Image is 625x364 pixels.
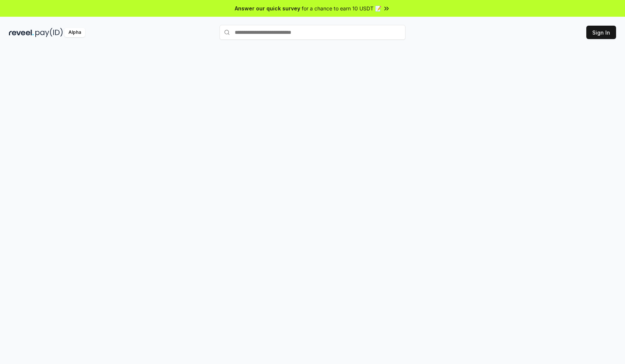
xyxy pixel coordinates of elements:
[64,28,85,37] div: Alpha
[302,4,381,12] span: for a chance to earn 10 USDT 📝
[35,28,63,37] img: pay_id
[9,28,34,37] img: reveel_dark
[586,26,616,39] button: Sign In
[235,4,300,12] span: Answer our quick survey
